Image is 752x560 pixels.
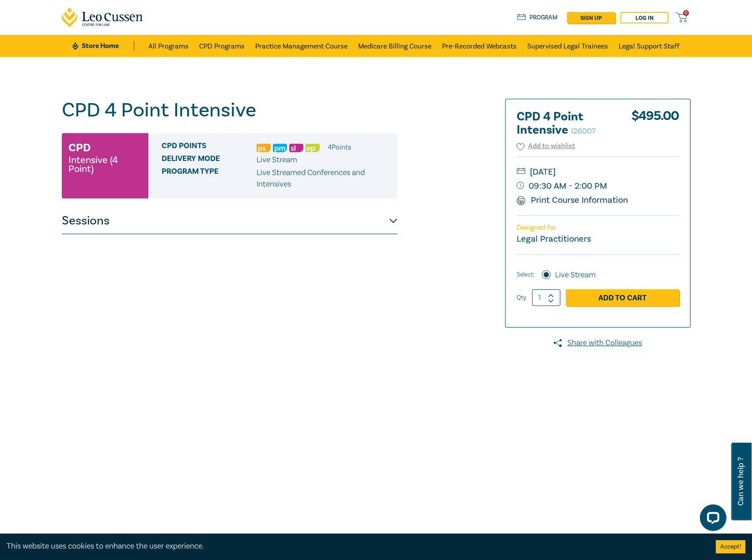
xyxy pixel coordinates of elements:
a: Supervised Legal Trainees [527,35,608,57]
button: Accept cookies [716,540,745,553]
button: Sessions [62,208,397,234]
label: Live Stream [555,269,596,281]
small: I26007 [571,126,596,136]
a: sign up [567,12,615,23]
span: Select: [517,270,534,280]
small: Legal Practitioners [517,233,591,245]
iframe: LiveChat chat widget [693,501,730,538]
a: All Programs [148,35,189,57]
a: Legal Support Staff [619,35,680,57]
a: Share with Colleagues [505,337,691,349]
input: 1 [532,289,560,306]
img: Ethics & Professional Responsibility [306,144,320,152]
p: Live Streamed Conferences and Intensives [257,167,391,190]
a: Medicare Billing Course [358,35,431,57]
span: 0 [683,10,689,16]
li: 4 Point s [328,142,351,153]
div: This website uses cookies to enhance the user experience. [7,541,703,552]
img: Professional Skills [257,144,271,152]
h2: CPD 4 Point Intensive [517,110,614,137]
a: Add to Cart [566,289,679,306]
span: CPD Points [162,142,257,153]
a: Pre-Recorded Webcasts [442,35,517,57]
a: Program [517,13,558,22]
a: Practice Management Course [255,35,348,57]
small: Intensive (4 Point) [68,156,142,173]
span: Can we help ? [737,448,745,515]
a: Store Home [72,41,134,51]
h3: CPD [68,140,91,156]
small: 09:30 AM - 2:00 PM [517,179,679,193]
small: [DATE] [517,165,679,179]
img: Practice Management & Business Skills [273,144,287,152]
span: Program type [162,167,257,190]
span: Live Stream [257,155,297,165]
h1: CPD 4 Point Intensive [62,99,397,122]
img: Substantive Law [289,144,303,152]
button: Add to wishlist [517,141,575,151]
a: Log in [620,12,669,23]
p: Designed for [517,224,679,232]
a: CPD Programs [199,35,245,57]
label: Qty [517,293,526,302]
a: Print Course Information [517,194,628,206]
div: $ 495.00 [631,110,679,141]
span: Delivery Mode [162,154,257,166]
